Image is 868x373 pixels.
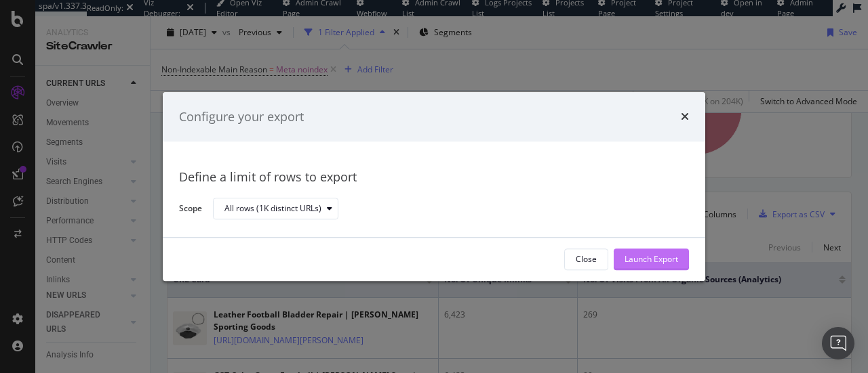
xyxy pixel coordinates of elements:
button: Launch Export [614,248,689,270]
div: Configure your export [179,108,304,126]
div: All rows (1K distinct URLs) [224,205,321,213]
div: modal [163,92,705,281]
div: Close [576,254,597,265]
label: Scope [179,202,202,217]
button: Close [564,248,608,270]
div: Open Intercom Messenger [822,327,854,359]
button: All rows (1K distinct URLs) [213,198,338,220]
div: Define a limit of rows to export [179,169,689,187]
div: times [681,108,689,126]
div: Launch Export [625,254,678,265]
